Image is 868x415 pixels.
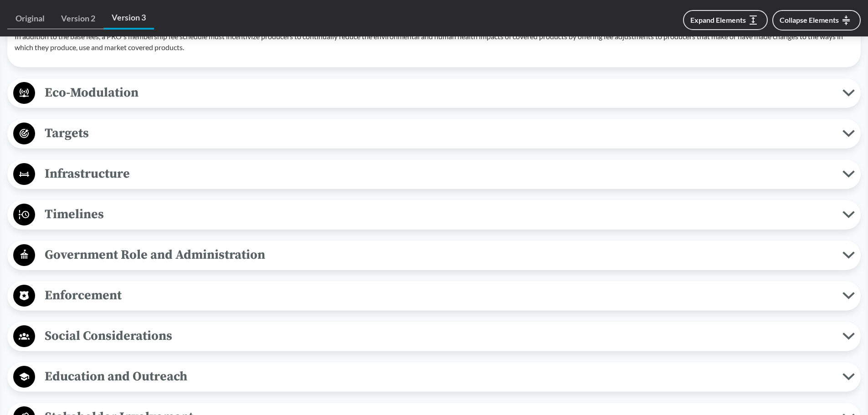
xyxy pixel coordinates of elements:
button: Timelines [10,203,858,226]
span: Infrastructure [35,164,842,184]
a: Version 2 [53,8,103,29]
button: Targets [10,122,858,145]
button: Social Considerations [10,325,858,348]
button: Expand Elements [683,10,768,30]
span: Targets [35,123,842,143]
button: Education and Outreach [10,365,858,389]
span: Eco-Modulation [35,82,842,103]
span: Government Role and Administration [35,245,842,265]
span: Education and Outreach [35,366,842,387]
a: Original [7,8,53,29]
span: Social Considerations [35,326,842,346]
button: Enforcement [10,284,858,307]
button: Collapse Elements [772,10,861,31]
span: Timelines [35,204,842,225]
button: Infrastructure [10,163,858,186]
button: Eco-Modulation [10,82,858,105]
a: Version 3 [103,7,154,30]
p: In addition to the base fees, a PRO's membership fee schedule must incentivize producers to conti... [15,31,853,53]
span: Enforcement [35,285,842,306]
button: Government Role and Administration [10,244,858,267]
